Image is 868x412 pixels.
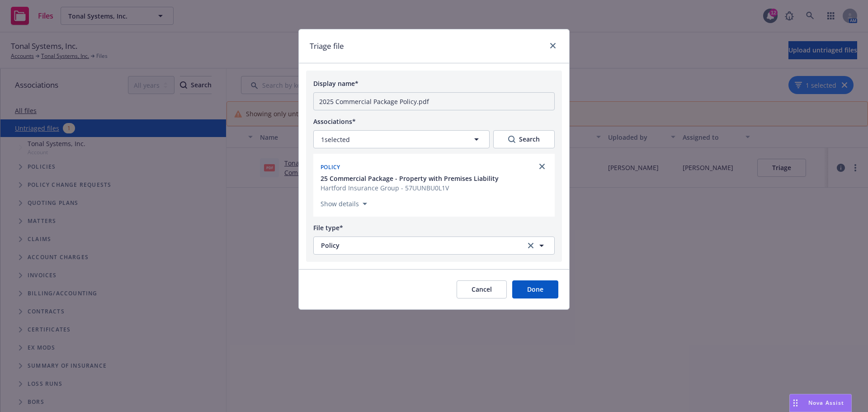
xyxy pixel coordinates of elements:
input: Add display name here... [313,92,555,110]
span: Policy [321,241,514,250]
span: Hartford Insurance Group - 57UUNBU0L1V [321,183,499,193]
div: Drag to move [790,394,801,412]
button: Show details [317,199,371,209]
span: 1 selected [321,135,350,144]
svg: Search [508,136,515,143]
span: Nova Assist [808,399,844,407]
button: 1selected [313,130,490,148]
h1: Triage file [310,40,344,52]
div: Search [508,135,540,144]
a: close [547,40,558,51]
button: 25 Commercial Package - Property with Premises Liability [321,174,499,183]
span: Policy [321,163,340,171]
span: Display name* [313,79,359,88]
a: clear selection [525,240,536,251]
button: Cancel [457,280,507,298]
span: Associations* [313,117,356,126]
button: SearchSearch [493,130,555,148]
a: close [537,161,547,172]
button: Done [512,280,558,298]
span: File type* [313,223,343,232]
button: Nova Assist [789,394,852,412]
button: Policyclear selection [313,237,555,255]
